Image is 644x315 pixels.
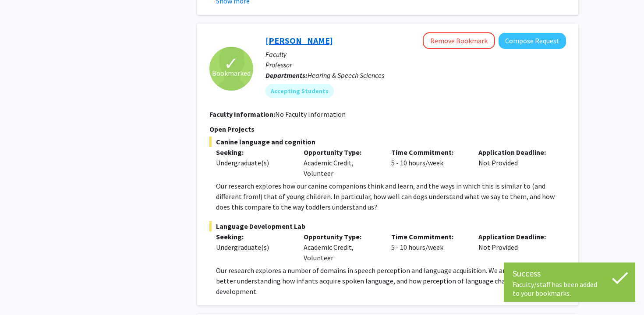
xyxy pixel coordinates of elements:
[209,221,566,231] span: Language Development Lab
[209,136,566,147] span: Canine language and cognition
[478,231,553,242] p: Application Deadline:
[265,84,334,98] mat-chip: Accepting Students
[478,147,553,157] p: Application Deadline:
[304,231,378,242] p: Opportunity Type:
[513,267,626,280] div: Success
[297,147,385,178] div: Academic Credit, Volunteer
[216,231,290,242] p: Seeking:
[7,276,37,308] iframe: Chat
[224,59,239,68] span: ✓
[216,265,566,297] p: Our research explores a number of domains in speech perception and language acquisition. We are i...
[385,147,472,178] div: 5 - 10 hours/week
[216,147,290,157] p: Seeking:
[472,231,559,263] div: Not Provided
[391,147,466,157] p: Time Commitment:
[513,280,626,297] div: Faculty/staff has been added to your bookmarks.
[265,59,566,70] p: Professor
[297,231,385,263] div: Academic Credit, Volunteer
[275,110,346,119] span: No Faculty Information
[304,147,378,157] p: Opportunity Type:
[385,231,472,263] div: 5 - 10 hours/week
[265,71,308,80] b: Departments:
[308,71,384,80] span: Hearing & Speech Sciences
[212,68,251,78] span: Bookmarked
[472,147,559,178] div: Not Provided
[391,231,466,242] p: Time Commitment:
[265,49,566,59] p: Faculty
[209,110,275,119] b: Faculty Information:
[216,181,566,212] p: Our research explores how our canine companions think and learn, and the ways in which this is si...
[499,33,566,49] button: Compose Request to Rochelle Newman
[265,35,333,46] a: [PERSON_NAME]
[216,242,290,252] div: Undergraduate(s)
[423,32,495,49] button: Remove Bookmark
[209,124,566,134] p: Open Projects
[216,157,290,168] div: Undergraduate(s)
